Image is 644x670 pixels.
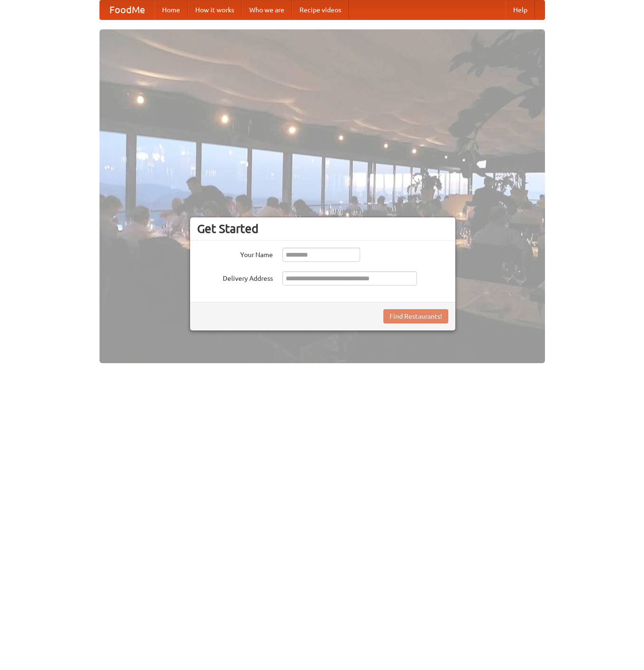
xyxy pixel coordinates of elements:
[506,0,535,19] a: Help
[100,0,154,19] a: FoodMe
[197,271,273,283] label: Delivery Address
[383,309,448,323] button: Find Restaurants!
[154,0,188,19] a: Home
[188,0,242,19] a: How it works
[242,0,292,19] a: Who we are
[292,0,349,19] a: Recipe videos
[197,222,448,236] h3: Get Started
[197,248,273,259] label: Your Name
